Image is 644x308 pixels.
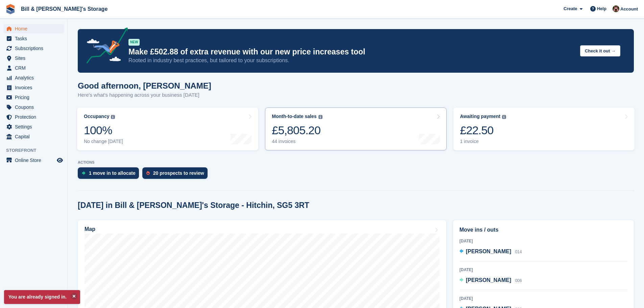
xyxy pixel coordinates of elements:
[613,5,619,12] img: Jack Bottesch
[78,201,309,210] h2: [DATE] in Bill & [PERSON_NAME]'s Storage - Hitchin, SG5 3RT
[620,6,638,13] span: Account
[128,57,575,64] p: Rooted in industry best practices, but tailored to your subscriptions.
[142,167,211,182] a: 20 prospects to review
[56,156,64,164] a: Preview store
[3,122,64,132] a: menu
[153,170,204,176] div: 20 prospects to review
[15,53,55,63] span: Sites
[15,122,55,132] span: Settings
[3,112,64,122] a: menu
[89,170,136,176] div: 1 move in to allocate
[81,27,128,66] img: price-adjustments-announcement-icon-8257ccfd72463d97f412b2fc003d46551f7dbcb40ab6d574587a9cd5c0d94...
[78,167,142,182] a: 1 move in to allocate
[597,5,606,12] span: Help
[272,123,322,137] div: £5,805.20
[515,250,522,254] span: 014
[3,156,64,165] a: menu
[3,102,64,112] a: menu
[272,139,322,144] div: 44 invoices
[4,290,80,304] p: You are already signed in.
[3,63,64,73] a: menu
[18,3,110,15] a: Bill & [PERSON_NAME]'s Storage
[515,278,522,283] span: 006
[78,81,211,90] h1: Good afternoon, [PERSON_NAME]
[502,115,506,119] img: icon-info-grey-7440780725fd019a000dd9b08b2336e03edf1995a4989e88bcd33f0948082b44.svg
[15,24,55,33] span: Home
[82,171,86,175] img: move_ins_to_allocate_icon-fdf77a2bb77ea45bf5b3d319d69a93e2d87916cf1d5bf7949dd705db3b84f3ca.svg
[459,238,627,244] div: [DATE]
[146,171,150,175] img: prospect-51fa495bee0391a8d652442698ab0144808aea92771e9ea1ae160a38d050c398.svg
[15,83,55,92] span: Invoices
[318,115,323,119] img: icon-info-grey-7440780725fd019a000dd9b08b2336e03edf1995a4989e88bcd33f0948082b44.svg
[15,63,55,73] span: CRM
[85,226,95,232] h2: Map
[3,73,64,82] a: menu
[15,102,55,112] span: Coupons
[111,115,115,119] img: icon-info-grey-7440780725fd019a000dd9b08b2336e03edf1995a4989e88bcd33f0948082b44.svg
[3,132,64,141] a: menu
[459,295,627,302] div: [DATE]
[466,248,511,254] span: [PERSON_NAME]
[460,139,506,144] div: 1 invoice
[15,44,55,53] span: Subscriptions
[15,156,55,165] span: Online Store
[15,132,55,141] span: Capital
[459,276,522,285] a: [PERSON_NAME] 006
[466,277,511,283] span: [PERSON_NAME]
[84,123,123,137] div: 100%
[77,108,258,150] a: Occupancy 100% No change [DATE]
[78,160,634,165] p: ACTIONS
[84,114,109,119] div: Occupancy
[3,93,64,102] a: menu
[128,39,140,46] div: NEW
[15,112,55,122] span: Protection
[6,147,67,154] span: Storefront
[564,5,577,12] span: Create
[15,93,55,102] span: Pricing
[459,267,627,273] div: [DATE]
[460,123,506,137] div: £22.50
[460,114,501,119] div: Awaiting payment
[15,73,55,82] span: Analytics
[580,45,620,56] button: Check it out →
[3,24,64,33] a: menu
[459,226,627,234] h2: Move ins / outs
[272,114,316,119] div: Month-to-date sales
[265,108,446,150] a: Month-to-date sales £5,805.20 44 invoices
[15,34,55,43] span: Tasks
[3,83,64,92] a: menu
[84,139,123,144] div: No change [DATE]
[453,108,635,150] a: Awaiting payment £22.50 1 invoice
[128,47,575,57] p: Make £502.88 of extra revenue with our new price increases tool
[3,53,64,63] a: menu
[5,4,16,14] img: stora-icon-8386f47178a22dfd0bd8f6a31ec36ba5ce8667c1dd55bd0f319d3a0aa187defe.svg
[3,44,64,53] a: menu
[78,91,211,99] p: Here's what's happening across your business [DATE]
[3,34,64,43] a: menu
[459,247,522,256] a: [PERSON_NAME] 014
